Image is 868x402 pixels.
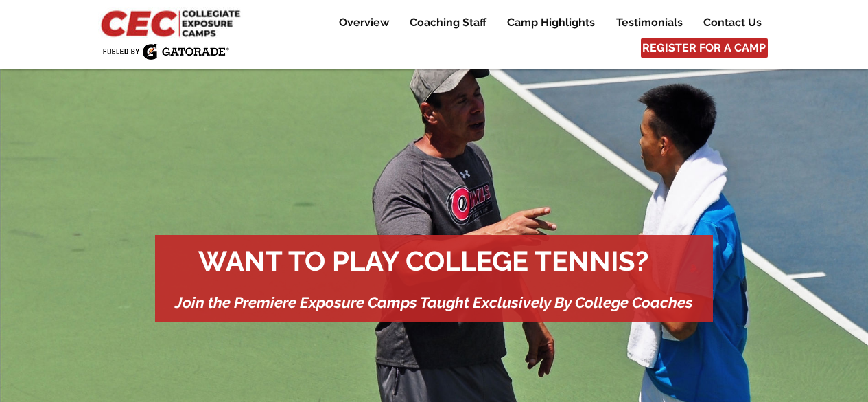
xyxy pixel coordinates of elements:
[693,14,771,31] a: Contact Us
[102,43,229,60] img: Fueled by Gatorade.png
[198,245,648,277] span: WANT TO PLAY COLLEGE TENNIS?
[642,41,766,56] span: REGISTER FOR A CAMP
[497,14,605,31] a: Camp Highlights
[98,7,246,38] img: CEC Logo Primary_edited.jpg
[403,14,493,31] p: Coaching Staff
[500,14,602,31] p: Camp Highlights
[641,38,768,58] a: REGISTER FOR A CAMP
[609,14,690,31] p: Testimonials
[329,14,399,31] a: Overview
[332,14,396,31] p: Overview
[175,293,693,311] span: Join the Premiere Exposure Camps Taught Exclusively By College Coaches
[696,14,769,31] p: Contact Us
[399,14,496,31] a: Coaching Staff
[318,14,771,31] nav: Site
[606,14,692,31] a: Testimonials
